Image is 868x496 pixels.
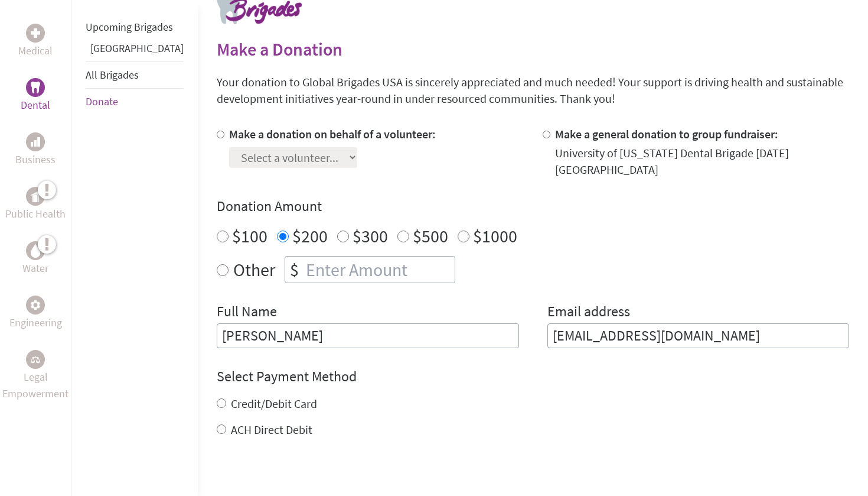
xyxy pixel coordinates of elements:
label: Full Name [217,302,277,323]
div: Business [26,132,45,151]
p: Legal Empowerment [2,369,68,402]
a: Public HealthPublic Health [5,187,66,222]
img: Public Health [31,190,40,202]
li: Donate [86,89,184,115]
img: Medical [31,28,40,38]
label: $100 [232,225,267,247]
p: Engineering [9,315,62,331]
label: Credit/Debit Card [231,396,317,411]
label: ACH Direct Debit [231,422,312,437]
div: Medical [26,24,45,43]
div: Engineering [26,296,45,315]
div: Public Health [26,187,45,206]
h4: Select Payment Method [217,367,849,386]
li: All Brigades [86,61,184,89]
div: Dental [26,78,45,97]
p: Water [22,260,48,277]
a: BusinessBusiness [15,132,56,168]
a: WaterWater [22,241,48,277]
img: Business [31,137,40,147]
img: Engineering [31,300,40,310]
label: $200 [292,225,328,247]
a: [GEOGRAPHIC_DATA] [90,41,184,55]
h4: Donation Amount [217,197,849,216]
input: Your Email [547,323,850,348]
p: Public Health [5,206,66,222]
input: Enter Amount [304,257,455,283]
p: Your donation to Global Brigades USA is sincerely appreciated and much needed! Your support is dr... [217,74,849,107]
label: Other [233,256,275,283]
a: Upcoming Brigades [86,20,173,34]
div: University of [US_STATE] Dental Brigade [DATE] [GEOGRAPHIC_DATA] [555,145,850,178]
div: Water [26,241,45,260]
p: Medical [18,43,53,59]
li: Upcoming Brigades [86,14,184,40]
a: MedicalMedical [18,24,53,59]
p: Dental [21,97,50,114]
p: Business [15,151,56,168]
div: $ [285,257,304,283]
label: Make a general donation to group fundraiser: [555,127,778,141]
a: DentalDental [21,78,50,114]
img: Dental [31,82,40,93]
li: Greece [86,40,184,61]
label: $500 [413,225,448,247]
img: Water [31,244,40,257]
label: $300 [353,225,388,247]
div: Legal Empowerment [26,350,45,369]
input: Enter Full Name [217,323,519,348]
img: Legal Empowerment [31,356,40,363]
a: Donate [86,95,118,108]
a: Legal EmpowermentLegal Empowerment [2,350,68,402]
a: EngineeringEngineering [9,296,62,331]
label: $1000 [473,225,517,247]
label: Make a donation on behalf of a volunteer: [229,127,436,141]
h2: Make a Donation [217,38,849,60]
label: Email address [547,302,630,323]
a: All Brigades [86,68,139,82]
